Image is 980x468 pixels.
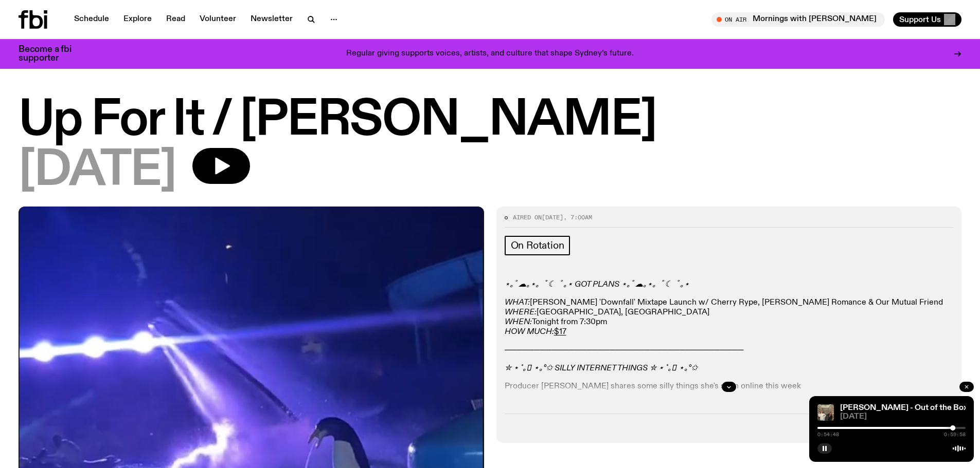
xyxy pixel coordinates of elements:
[193,12,242,27] a: Volunteer
[840,404,968,412] a: [PERSON_NAME] - Out of the Box
[19,98,961,144] h1: Up For It / [PERSON_NAME]
[68,12,115,27] a: Schedule
[117,12,158,27] a: Explore
[554,328,566,336] a: $17
[244,12,299,27] a: Newsletter
[563,213,592,221] span: , 7:00am
[817,432,839,437] span: 0:54:48
[346,49,634,59] p: Regular giving supports voices, artists, and culture that shape Sydney’s future.
[505,236,571,255] a: On Rotation
[542,213,563,221] span: [DATE]
[513,213,542,221] span: Aired on
[505,298,530,307] em: WHAT:
[505,308,537,316] em: WHERE:
[505,364,698,372] em: ✮ ⋆ ˚｡𖦹 ⋆｡°✩ SILLY INTERNET THINGS ✮ ⋆ ˚｡𖦹 ⋆｡°✩
[711,12,885,27] button: On AirMornings with [PERSON_NAME]
[840,413,966,421] span: [DATE]
[505,280,689,289] em: ⋆｡ﾟ☁︎｡⋆｡ ﾟ☾ ﾟ｡⋆ GOT PLANS ⋆｡ﾟ☁︎｡⋆｡ ﾟ☾ ﾟ｡⋆
[505,298,954,338] p: [PERSON_NAME] 'Downfall' Mixtape Launch w/ Cherry Rype, [PERSON_NAME] Romance & Our Mutual Friend...
[160,12,191,27] a: Read
[944,432,966,437] span: 0:59:58
[817,404,834,421] img: https://media.fbi.radio/images/IMG_7702.jpg
[19,148,176,194] span: [DATE]
[893,12,961,27] button: Support Us
[899,15,941,24] span: Support Us
[511,240,564,251] span: On Rotation
[19,45,84,63] h3: Become a fbi supporter
[505,346,954,355] p: ─────────────────────────────────────────
[505,328,554,336] em: HOW MUCH:
[505,318,532,326] em: WHEN:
